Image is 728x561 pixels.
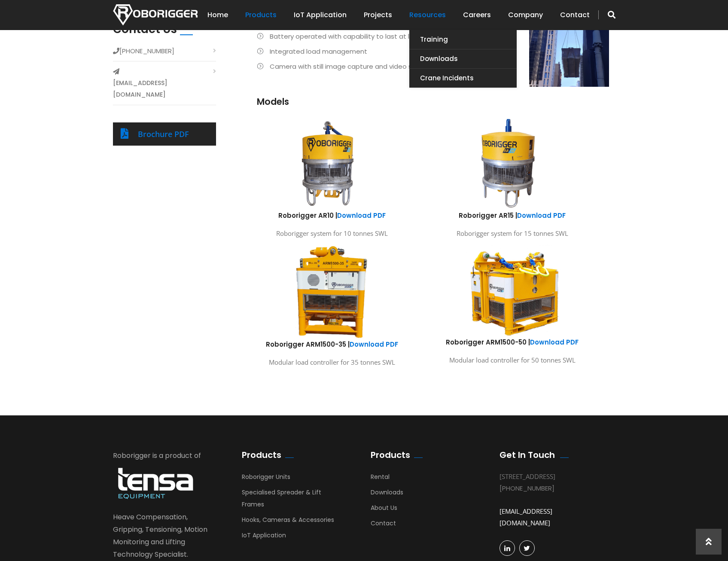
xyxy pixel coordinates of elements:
h6: Roborigger ARM1500-50 | [429,338,596,347]
a: Resources [409,2,446,28]
a: Home [207,2,228,28]
h3: Models [257,95,609,108]
a: Hooks, Cameras & Accessories [242,515,334,528]
a: Company [508,2,543,28]
div: [PHONE_NUMBER] [500,482,603,494]
h2: Contact Us [113,23,177,36]
h2: Products [242,450,281,460]
p: Roborigger system for 10 tonnes SWL [248,228,416,239]
h6: Roborigger ARM1500-35 | [248,340,416,349]
div: [STREET_ADDRESS] [500,471,603,482]
a: Twitter [519,540,535,556]
a: Projects [364,2,392,28]
a: Training [409,30,517,49]
a: linkedin [500,540,515,556]
h2: Products [371,450,410,460]
p: Modular load controller for 50 tonnes SWL [429,354,596,366]
a: Download PDF [517,211,566,220]
a: Contact [560,2,590,28]
li: Integrated load management [257,46,609,57]
a: Specialised Spreader & Lift Frames [242,488,321,513]
p: Roborigger system for 15 tonnes SWL [429,228,596,239]
a: Download PDF [337,211,386,220]
p: Modular load controller for 35 tonnes SWL [248,357,416,368]
h6: Roborigger AR10 | [248,211,416,220]
li: [PHONE_NUMBER] [113,45,216,61]
a: Contact [371,519,396,532]
li: Battery operated with capability to last at least 12 hours [257,30,609,42]
a: Brochure PDF [138,129,189,139]
a: Crane Incidents [409,69,517,88]
a: Products [245,2,277,28]
a: [EMAIL_ADDRESS][DOMAIN_NAME] [500,507,552,527]
a: Downloads [371,488,403,501]
a: Download PDF [350,340,398,349]
a: About Us [371,503,397,516]
h2: Get In Touch [500,450,555,460]
img: Nortech [113,4,198,25]
a: Careers [463,2,491,28]
a: IoT Application [242,531,286,544]
a: Roborigger Units [242,473,290,485]
a: Download PDF [530,338,579,347]
a: [EMAIL_ADDRESS][DOMAIN_NAME] [113,77,216,101]
a: Downloads [409,49,517,68]
a: IoT Application [294,2,347,28]
a: Rental [371,473,390,485]
li: Camera with still image capture and video streaming capability [257,61,609,72]
h6: Roborigger AR15 | [429,211,596,220]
